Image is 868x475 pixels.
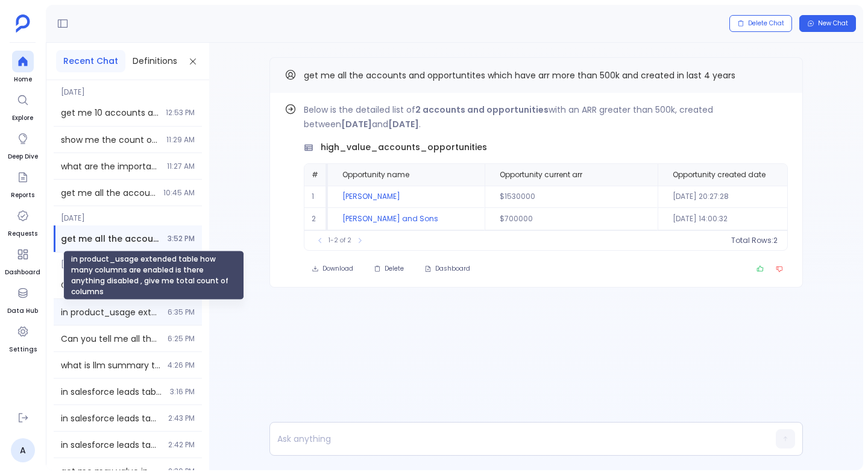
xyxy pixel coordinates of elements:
a: Explore [12,89,34,123]
button: Delete [366,260,412,277]
td: 2 [304,208,328,230]
span: 1-2 of 2 [329,236,351,245]
span: Reports [11,190,34,200]
span: Opportunity created date [673,170,766,180]
td: [PERSON_NAME] and Sons [328,208,485,230]
span: Deep Dive [8,152,38,162]
span: high_value_accounts_opportunities [321,141,487,154]
span: in salesforce leads table get me max,min value of deleted column [61,439,161,451]
span: Settings [9,345,37,354]
button: Download [304,260,361,277]
span: 3:52 PM [168,234,195,244]
span: what is llm summary table details tell me about it [61,359,160,371]
a: Requests [8,205,37,239]
a: Deep Dive [8,128,38,162]
span: Can you tell me all the important columns along with their data fill percentage in product usage ... [61,333,160,345]
td: $1530000 [485,186,658,208]
span: Dashboard [435,265,470,273]
span: 3:16 PM [170,387,195,397]
span: in salesforce leads table get me max,min value of deleted column // use info agent you will be re... [61,386,163,398]
span: in product_usage extended table how many columns are enabled is there anything disabled , give me... [61,306,160,318]
strong: [DATE] [341,118,372,130]
p: Below is the detailed list of with an ARR greater than 500k, created between and . [304,102,788,131]
button: New Chat [799,15,856,32]
span: in salesforce leads table get me max,min value of deleted column // use info agent you will be re... [61,412,161,424]
button: Dashboard [417,260,478,277]
strong: [DATE] [388,118,419,130]
span: [DATE] [54,80,202,97]
img: petavue logo [16,14,30,33]
a: Data Hub [7,282,38,316]
span: Requests [8,229,37,239]
a: Reports [11,166,34,200]
span: 4:26 PM [168,360,195,370]
span: [DATE] [54,253,202,269]
a: Settings [9,321,37,354]
a: Home [12,51,34,84]
span: Delete Chat [748,19,784,28]
span: Data Hub [7,306,38,316]
strong: 2 accounts and opportunities [415,104,549,116]
span: 11:29 AM [166,135,195,145]
span: Total Rows: [731,236,773,245]
span: [DATE] [54,206,202,223]
span: get me all the accounts and opportuntites which have arr more than 500k and created in last 4 years [61,233,160,245]
span: Opportunity name [342,170,409,180]
span: Download [322,265,353,273]
a: A [11,438,35,462]
button: Definitions [125,50,184,72]
span: 12:53 PM [166,108,195,118]
span: 2 [773,236,778,245]
span: Explore [12,113,34,123]
span: 10:45 AM [163,188,195,198]
span: get me 10 accounts and assocaited users deatils [61,107,159,119]
td: 1 [304,186,328,208]
span: Dashboard [5,268,40,277]
td: $700000 [485,208,658,230]
span: 11:27 AM [167,162,195,171]
a: Dashboard [5,244,40,277]
button: Delete Chat [729,15,792,32]
div: in product_usage extended table how many columns are enabled is there anything disabled , give me... [63,251,244,300]
td: [PERSON_NAME] [328,186,485,208]
span: Opportunity current arr [500,170,582,180]
td: [DATE] 14:00:32 [658,208,841,230]
span: get me all the accounts which are customers [61,187,156,199]
span: what are the important columns that i can use to analysis product usage [61,160,160,172]
span: Delete [385,265,404,273]
span: 2:43 PM [168,414,195,423]
span: New Chat [818,19,848,28]
button: Recent Chat [56,50,125,72]
span: show me the count of tables that are enabled [61,134,159,146]
span: Home [12,75,34,84]
td: [DATE] 20:27:28 [658,186,841,208]
span: 6:25 PM [168,334,195,344]
span: get me all the accounts and opportuntites which have arr more than 500k and created in last 4 years [304,69,735,81]
span: 2:42 PM [168,440,195,450]
span: 6:35 PM [168,307,195,317]
span: # [312,169,318,180]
